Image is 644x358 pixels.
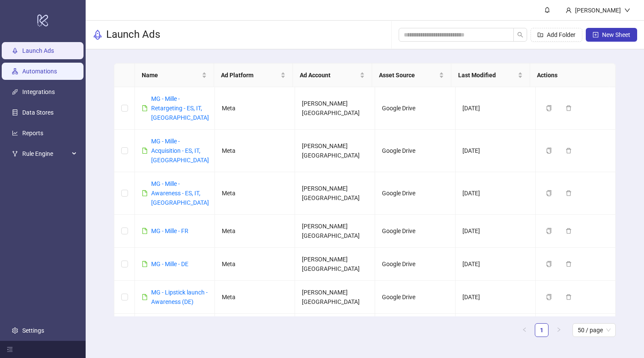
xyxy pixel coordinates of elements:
[375,281,455,314] td: Google Drive
[552,323,566,337] button: right
[456,215,536,248] td: [DATE]
[456,87,536,130] td: [DATE]
[151,289,208,305] a: MG - Lipstick launch - Awareness (DE)
[535,324,548,337] a: 1
[556,327,561,332] span: right
[22,130,43,137] a: Reports
[215,281,295,314] td: Meta
[151,228,188,234] a: MG - Mille - FR
[295,215,375,248] td: [PERSON_NAME] [GEOGRAPHIC_DATA]
[106,28,160,42] h3: Launch Ads
[546,148,552,154] span: copy
[22,47,54,54] a: Launch Ads
[458,70,516,80] span: Last Modified
[547,31,575,38] span: Add Folder
[572,323,616,337] div: Page Size
[151,180,209,206] a: MG - Mille - Awareness - ES, IT, [GEOGRAPHIC_DATA]
[518,323,531,337] li: Previous Page
[522,327,527,332] span: left
[295,314,375,347] td: New Look UK
[456,314,536,347] td: [DATE]
[142,261,148,267] span: file
[22,68,57,75] a: Automations
[142,105,148,111] span: file
[151,261,188,267] a: MG - Mille - DE
[22,88,55,95] a: Integrations
[375,130,455,172] td: Google Drive
[295,130,375,172] td: [PERSON_NAME] [GEOGRAPHIC_DATA]
[456,172,536,215] td: [DATE]
[375,314,455,347] td: Google Drive
[530,64,609,87] th: Actions
[379,70,437,80] span: Asset Source
[566,228,572,234] span: delete
[624,7,630,13] span: down
[572,6,624,15] div: [PERSON_NAME]
[151,138,209,164] a: MG - Mille - Acquisition - ES, IT, [GEOGRAPHIC_DATA]
[293,64,372,87] th: Ad Account
[142,190,148,196] span: file
[451,64,531,87] th: Last Modified
[602,31,630,38] span: New Sheet
[92,30,103,40] span: rocket
[142,228,148,234] span: file
[566,294,572,300] span: delete
[221,70,279,80] span: Ad Platform
[518,323,531,337] button: left
[544,7,550,13] span: bell
[135,64,214,87] th: Name
[142,294,148,300] span: file
[300,70,358,80] span: Ad Account
[12,151,18,157] span: fork
[295,248,375,281] td: [PERSON_NAME] [GEOGRAPHIC_DATA]
[372,64,451,87] th: Asset Source
[215,248,295,281] td: Meta
[552,323,566,337] li: Next Page
[295,172,375,215] td: [PERSON_NAME] [GEOGRAPHIC_DATA]
[566,261,572,267] span: delete
[7,346,13,352] span: menu-fold
[593,32,599,38] span: plus-square
[22,145,69,162] span: Rule Engine
[566,148,572,154] span: delete
[517,32,523,38] span: search
[215,172,295,215] td: Meta
[456,130,536,172] td: [DATE]
[546,105,552,111] span: copy
[215,87,295,130] td: Meta
[546,228,552,234] span: copy
[375,87,455,130] td: Google Drive
[22,327,44,334] a: Settings
[375,248,455,281] td: Google Drive
[456,248,536,281] td: [DATE]
[537,32,543,38] span: folder-add
[151,95,209,121] a: MG - Mille - Retargeting - ES, IT, [GEOGRAPHIC_DATA]
[215,314,295,347] td: Meta
[586,28,637,42] button: New Sheet
[566,7,572,13] span: user
[142,148,148,154] span: file
[215,130,295,172] td: Meta
[22,109,54,116] a: Data Stores
[535,323,549,337] li: 1
[531,28,582,42] button: Add Folder
[295,281,375,314] td: [PERSON_NAME] [GEOGRAPHIC_DATA]
[566,105,572,111] span: delete
[295,87,375,130] td: [PERSON_NAME] [GEOGRAPHIC_DATA]
[214,64,293,87] th: Ad Platform
[142,70,200,80] span: Name
[578,324,611,337] span: 50 / page
[375,215,455,248] td: Google Drive
[456,281,536,314] td: [DATE]
[215,215,295,248] td: Meta
[546,190,552,196] span: copy
[546,261,552,267] span: copy
[546,294,552,300] span: copy
[566,190,572,196] span: delete
[375,172,455,215] td: Google Drive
